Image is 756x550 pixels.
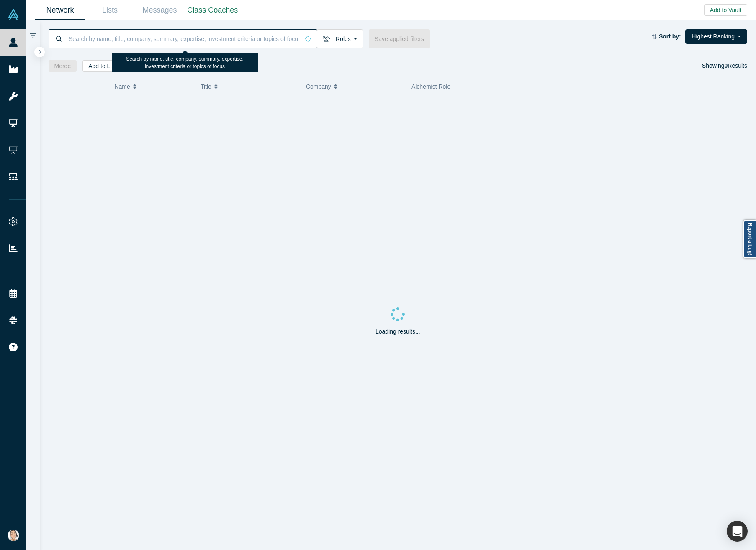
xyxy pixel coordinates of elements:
[201,78,297,95] button: Title
[8,530,19,541] img: Natasha Lowery's Account
[702,60,747,72] div: Showing
[685,29,747,44] button: Highest Ranking
[68,29,299,48] input: Search by name, title, company, summary, expertise, investment criteria or topics of focus
[375,327,420,336] p: Loading results...
[82,60,122,72] button: Add to List
[135,0,185,20] a: Messages
[114,78,192,95] button: Name
[306,78,403,95] button: Company
[114,78,130,95] span: Name
[743,220,756,258] a: Report a bug!
[85,0,135,20] a: Lists
[306,78,331,95] span: Company
[35,0,85,20] a: Network
[317,29,363,48] button: Roles
[725,62,747,69] span: Results
[411,83,450,90] span: Alchemist Role
[659,33,681,40] strong: Sort by:
[725,62,728,69] strong: 0
[8,9,19,20] img: Alchemist Vault Logo
[49,60,77,72] button: Merge
[201,78,211,95] span: Title
[704,4,747,16] button: Add to Vault
[185,0,241,20] a: Class Coaches
[369,29,430,48] button: Save applied filters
